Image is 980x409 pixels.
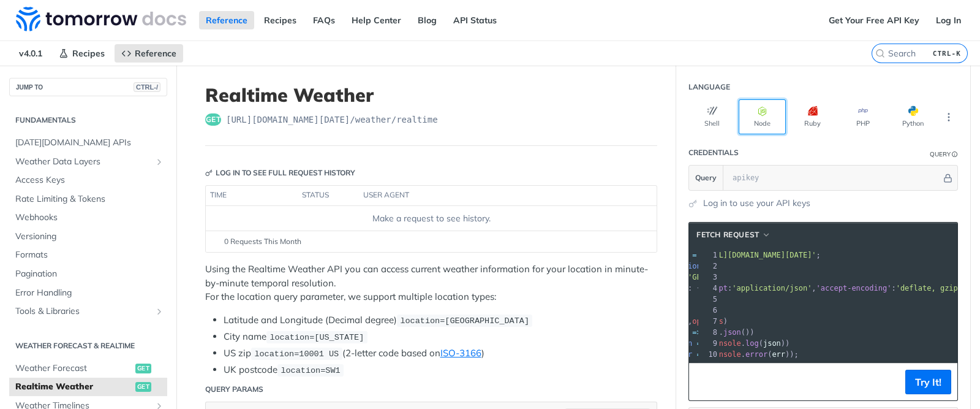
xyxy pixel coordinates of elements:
button: JUMP TOCTRL-/ [9,78,167,96]
span: console [710,350,741,359]
span: options [674,262,706,270]
span: fetch Request [696,229,759,240]
li: UK postcode [224,363,657,377]
div: 1 [698,250,719,261]
span: Weather Data Layers [15,156,151,168]
span: location=[GEOGRAPHIC_DATA] [400,316,529,326]
div: Query Params [205,384,263,395]
a: Blog [411,11,443,29]
div: Language [688,82,730,93]
a: Help Center [345,11,408,29]
button: fetch Request [692,229,775,241]
span: Webhooks [15,212,164,224]
span: location=[US_STATE] [269,333,364,342]
div: 4 [698,283,719,294]
span: 'accept-encoding' [816,284,892,292]
li: Latitude and Longitude (Decimal degree) [224,313,657,327]
span: log [745,339,759,348]
div: Log in to see full request history [205,167,355,178]
th: status [298,186,359,205]
button: Query [689,166,723,190]
a: FAQs [306,11,342,29]
li: City name [224,330,657,344]
div: Make a request to see history. [211,212,652,225]
div: QueryInformation [930,150,958,159]
span: Weather Forecast [15,362,132,375]
span: Tools & Libraries [15,305,151,318]
span: 'application/json' [732,284,812,292]
span: => [697,350,706,359]
a: Webhooks [9,208,167,227]
svg: Search [875,48,885,58]
li: US zip (2-letter code based on ) [224,346,657,361]
a: Weather Data LayersShow subpages for Weather Data Layers [9,153,167,171]
span: get [135,382,151,392]
div: Credentials [688,147,739,158]
button: Show subpages for Weather Data Layers [154,157,164,167]
svg: More ellipsis [943,112,954,123]
kbd: CTRL-K [930,47,964,59]
span: err [772,350,785,359]
button: Try It! [905,370,951,394]
div: 10 [698,349,719,360]
span: Query [695,172,717,183]
span: Reference [135,48,176,59]
button: Shell [688,99,736,134]
img: Tomorrow.io Weather API Docs [16,7,186,31]
span: Realtime Weather [15,381,132,393]
div: 5 [698,294,719,305]
a: Log In [929,11,968,29]
a: Pagination [9,265,167,283]
span: v4.0.1 [12,44,49,63]
div: 8 [698,327,719,338]
a: Versioning [9,227,167,246]
span: Recipes [72,48,105,59]
span: 0 Requests This Month [224,236,301,247]
a: API Status [447,11,503,29]
svg: Key [205,169,213,177]
div: 9 [698,338,719,349]
p: Using the Realtime Weather API you can access current weather information for your location in mi... [205,262,657,304]
span: json [723,328,741,337]
a: Reference [115,44,183,63]
span: CTRL-/ [134,82,160,92]
a: Log in to use your API keys [703,197,810,210]
span: get [205,113,221,126]
a: Recipes [257,11,303,29]
h2: Fundamentals [9,115,167,126]
span: => [692,328,701,337]
a: Access Keys [9,171,167,189]
button: PHP [839,99,886,134]
a: Error Handling [9,284,167,302]
span: = [692,251,696,259]
th: time [206,186,298,205]
span: error [745,350,767,359]
span: options [692,317,723,326]
input: apikey [726,166,941,190]
span: Versioning [15,231,164,243]
a: Recipes [52,44,111,63]
div: 2 [698,261,719,272]
span: Error Handling [15,287,164,299]
span: '[URL][DOMAIN_NAME][DATE]' [701,251,816,259]
div: 7 [698,316,719,327]
a: Reference [199,11,254,29]
button: Hide [941,172,954,184]
span: location=10001 US [254,350,339,359]
span: Rate Limiting & Tokens [15,193,164,205]
div: 6 [698,305,719,316]
button: Copy to clipboard [695,373,712,391]
span: Access Keys [15,174,164,186]
div: 3 [698,272,719,283]
button: Node [739,99,786,134]
button: Python [889,99,937,134]
span: location=SW1 [281,366,340,375]
a: Formats [9,246,167,264]
a: Weather Forecastget [9,359,167,378]
span: ; [648,251,821,259]
a: Tools & LibrariesShow subpages for Tools & Libraries [9,302,167,321]
span: => [697,339,706,348]
span: https://api.tomorrow.io/v4/weather/realtime [226,113,438,126]
span: [DATE][DOMAIN_NAME] APIs [15,137,164,149]
span: 'deflate, gzip, br' [896,284,980,292]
